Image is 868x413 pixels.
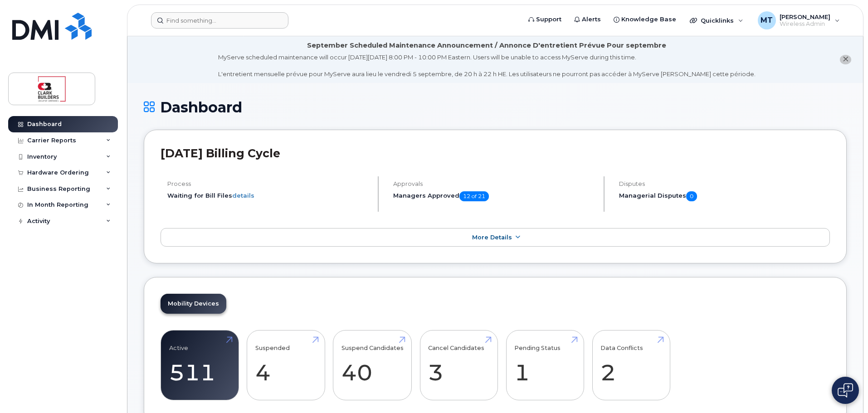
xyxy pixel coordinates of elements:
[393,180,596,187] h4: Approvals
[144,99,847,115] h1: Dashboard
[341,335,404,395] a: Suspend Candidates 40
[428,335,489,395] a: Cancel Candidates 3
[307,41,666,50] div: September Scheduled Maintenance Announcement / Annonce D'entretient Prévue Pour septembre
[838,383,853,398] img: Open chat
[169,335,230,395] a: Active 511
[167,180,370,187] h4: Process
[619,180,830,187] h4: Disputes
[161,294,226,314] a: Mobility Devices
[459,191,489,201] span: 12 of 21
[619,191,830,201] h5: Managerial Disputes
[514,335,575,395] a: Pending Status 1
[840,55,851,64] button: close notification
[218,53,756,78] div: MyServe scheduled maintenance will occur [DATE][DATE] 8:00 PM - 10:00 PM Eastern. Users will be u...
[161,146,830,160] h2: [DATE] Billing Cycle
[255,335,317,395] a: Suspended 4
[686,191,697,201] span: 0
[232,192,254,199] a: details
[167,191,370,200] li: Waiting for Bill Files
[393,191,596,201] h5: Managers Approved
[472,234,512,241] span: More Details
[600,335,662,395] a: Data Conflicts 2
